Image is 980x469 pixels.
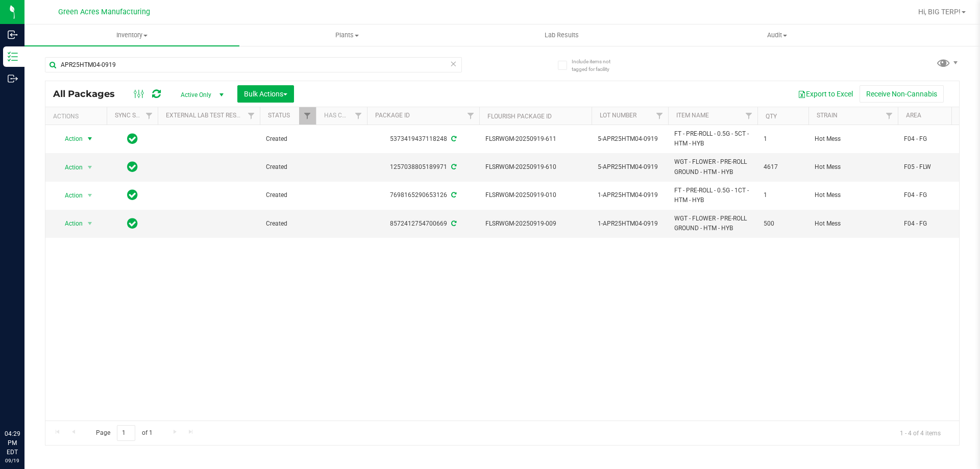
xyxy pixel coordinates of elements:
[815,190,892,200] span: Hot Mess
[127,188,138,202] span: In Sync
[904,162,968,172] span: F05 - FLW
[572,58,623,73] span: Include items not tagged for facility
[8,73,18,84] inline-svg: Outbound
[815,134,892,144] span: Hot Mess
[815,219,892,229] span: Hot Mess
[56,216,83,231] span: Action
[266,190,310,200] span: Created
[266,162,310,172] span: Created
[815,162,892,172] span: Hot Mess
[817,112,838,119] a: Strain
[5,429,20,457] p: 04:29 PM EDT
[881,107,898,125] a: Filter
[243,107,260,125] a: Filter
[892,425,949,440] span: 1 - 4 of 4 items
[764,219,802,229] span: 500
[5,457,20,464] p: 09/19
[56,132,83,146] span: Action
[904,219,968,229] span: F04 - FG
[485,162,585,172] span: FLSRWGM-20250919-610
[127,160,138,174] span: In Sync
[670,31,884,40] span: Audit
[350,107,367,125] a: Filter
[84,132,96,146] span: select
[674,129,751,149] span: FT - PRE-ROLL - 0.5G - 5CT - HTM - HYB
[485,134,585,144] span: FLSRWGM-20250919-611
[10,387,41,418] iframe: Resource center
[365,190,481,200] div: 7698165290653126
[166,112,246,119] a: External Lab Test Result
[84,216,96,231] span: select
[450,135,456,142] span: Sync from Compliance System
[58,8,150,16] span: Green Acres Manufacturing
[56,160,83,175] span: Action
[117,425,135,441] input: 1
[450,220,456,227] span: Sync from Compliance System
[316,107,367,125] th: Has COA
[674,157,751,177] span: WGT - FLOWER - PRE-ROLL GROUND - HTM - HYB
[268,112,290,119] a: Status
[904,190,968,200] span: F04 - FG
[531,31,593,40] span: Lab Results
[141,107,158,125] a: Filter
[485,190,585,200] span: FLSRWGM-20250919-010
[84,188,96,203] span: select
[87,425,161,441] span: Page of 1
[127,132,138,146] span: In Sync
[651,107,668,125] a: Filter
[450,163,456,170] span: Sync from Compliance System
[764,190,802,200] span: 1
[365,134,481,144] div: 5373419437118248
[454,24,669,46] a: Lab Results
[244,90,287,98] span: Bulk Actions
[365,219,481,229] div: 8572412754700669
[598,162,662,172] span: 5-APR25HTM04-0919
[860,85,944,103] button: Receive Non-Cannabis
[450,57,457,70] span: Clear
[115,112,154,119] a: Sync Status
[24,24,239,46] a: Inventory
[766,113,777,120] a: Qty
[237,85,294,103] button: Bulk Actions
[45,57,462,72] input: Search Package ID, Item Name, SKU, Lot or Part Number...
[598,219,662,229] span: 1-APR25HTM04-0919
[764,162,802,172] span: 4617
[600,112,636,119] a: Lot Number
[674,186,751,205] span: FT - PRE-ROLL - 0.5G - 1CT - HTM - HYB
[56,188,83,203] span: Action
[84,160,96,175] span: select
[240,31,454,40] span: Plants
[918,8,961,16] span: Hi, BIG TERP!
[8,30,18,40] inline-svg: Inbound
[266,219,310,229] span: Created
[24,31,239,40] span: Inventory
[299,107,316,125] a: Filter
[53,88,125,100] span: All Packages
[53,113,103,120] div: Actions
[8,52,18,62] inline-svg: Inventory
[904,134,968,144] span: F04 - FG
[127,216,138,231] span: In Sync
[670,24,885,46] a: Audit
[674,214,751,233] span: WGT - FLOWER - PRE-ROLL GROUND - HTM - HYB
[266,134,310,144] span: Created
[375,112,410,119] a: Package ID
[450,191,456,199] span: Sync from Compliance System
[365,162,481,172] div: 1257038805189971
[764,134,802,144] span: 1
[906,112,921,119] a: Area
[485,219,585,229] span: FLSRWGM-20250919-009
[462,107,479,125] a: Filter
[239,24,454,46] a: Plants
[791,85,860,103] button: Export to Excel
[598,190,662,200] span: 1-APR25HTM04-0919
[487,113,552,120] a: Flourish Package ID
[676,112,709,119] a: Item Name
[598,134,662,144] span: 5-APR25HTM04-0919
[741,107,757,125] a: Filter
